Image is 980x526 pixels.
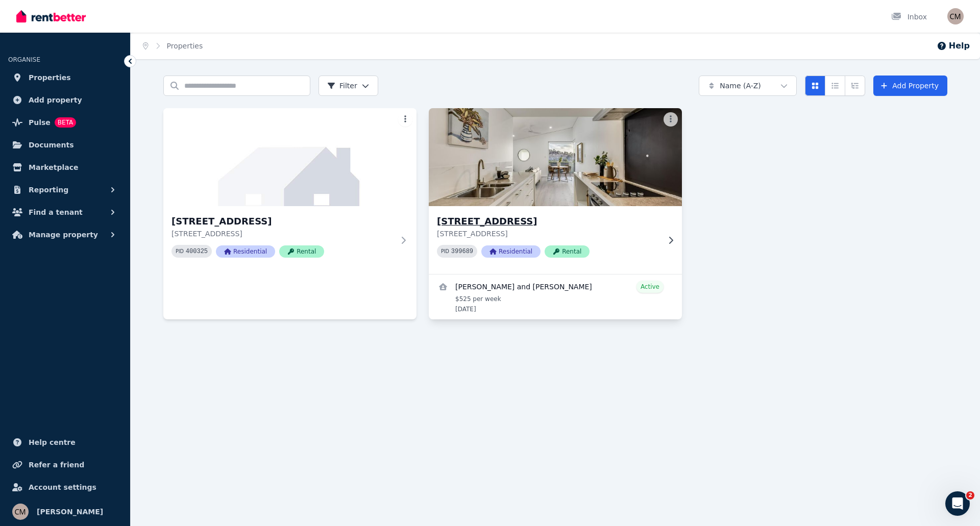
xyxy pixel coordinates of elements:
[845,76,865,96] button: Expanded list view
[664,112,678,127] button: More options
[29,94,82,106] span: Add property
[947,8,964,24] img: Cintia Valle Moreira
[429,108,682,274] a: 32 Victoria Parade, Darlington[STREET_ADDRESS][STREET_ADDRESS]PID 399689ResidentialRental
[873,76,947,96] a: Add Property
[451,248,473,255] code: 399689
[966,491,974,499] span: 2
[8,455,122,475] a: Refer a friend
[937,40,970,52] button: Help
[825,76,845,96] button: Compact list view
[29,459,84,471] span: Refer a friend
[429,274,682,319] a: View details for Abigail Marschall and Benjamin Schwabe
[29,206,83,218] span: Find a tenant
[171,229,394,239] p: [STREET_ADDRESS]
[131,33,215,59] nav: Breadcrumb
[8,180,122,200] button: Reporting
[318,76,378,96] button: Filter
[12,504,29,520] img: Cintia Valle Moreira
[29,436,76,448] span: Help centre
[437,214,659,229] h3: [STREET_ADDRESS]
[167,42,203,50] a: Properties
[29,184,68,196] span: Reporting
[8,224,122,245] button: Manage property
[327,81,357,91] span: Filter
[55,117,76,128] span: BETA
[805,76,865,96] div: View options
[437,229,659,239] p: [STREET_ADDRESS]
[398,112,412,127] button: More options
[176,248,184,254] small: PID
[945,491,970,516] iframe: Intercom live chat
[8,432,122,453] a: Help centre
[891,12,927,22] div: Inbox
[441,248,449,254] small: PID
[699,76,797,96] button: Name (A-Z)
[171,214,394,229] h3: [STREET_ADDRESS]
[545,245,590,258] span: Rental
[216,245,275,258] span: Residential
[29,229,98,241] span: Manage property
[29,71,71,84] span: Properties
[481,245,541,258] span: Residential
[805,76,825,96] button: Card view
[720,81,761,91] span: Name (A-Z)
[8,157,122,178] a: Marketplace
[8,477,122,497] a: Account settings
[29,481,96,493] span: Account settings
[8,135,122,155] a: Documents
[16,9,86,24] img: RentBetter
[423,106,689,209] img: 32 Victoria Parade, Darlington
[8,56,40,63] span: ORGANISE
[29,161,78,173] span: Marketplace
[8,67,122,88] a: Properties
[37,506,103,518] span: [PERSON_NAME]
[163,108,416,206] img: 2A Tallara Ave, Mount Gambier
[163,108,416,274] a: 2A Tallara Ave, Mount Gambier[STREET_ADDRESS][STREET_ADDRESS]PID 400325ResidentialRental
[8,90,122,110] a: Add property
[8,112,122,133] a: PulseBETA
[279,245,324,258] span: Rental
[29,139,74,151] span: Documents
[186,248,208,255] code: 400325
[29,116,51,129] span: Pulse
[8,202,122,222] button: Find a tenant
